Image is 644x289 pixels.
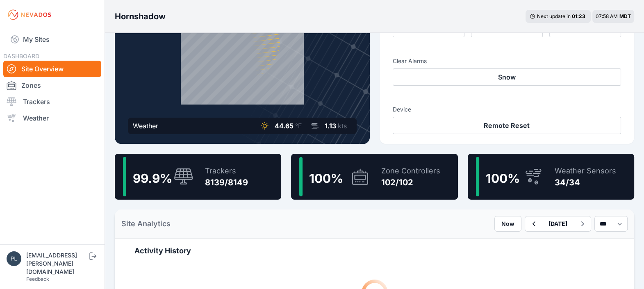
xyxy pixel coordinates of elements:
span: 44.65 [275,122,294,130]
span: MDT [619,13,631,19]
h3: Hornshadow [115,11,166,22]
div: Zone Controllers [381,165,440,177]
a: 99.9%Trackers8139/8149 [115,154,281,200]
button: [DATE] [542,216,574,231]
span: 100 % [309,171,343,186]
a: 100%Zone Controllers102/102 [291,154,457,200]
a: 100%Weather Sensors34/34 [468,154,634,200]
img: plsmith@sundt.com [7,251,21,266]
span: 99.9 % [133,171,172,186]
span: 07:58 AM [596,13,618,19]
button: Remote Reset [393,117,621,134]
button: Snow [393,68,621,86]
a: Feedback [26,276,49,282]
span: 1.13 [325,122,336,130]
div: 01 : 23 [572,13,587,20]
a: Zones [3,77,101,93]
img: Nevados [7,8,52,21]
a: Weather [3,110,101,126]
span: kts [338,122,347,130]
div: Weather Sensors [555,165,616,177]
div: [EMAIL_ADDRESS][PERSON_NAME][DOMAIN_NAME] [26,251,88,276]
span: DASHBOARD [3,52,39,59]
h3: Clear Alarms [393,57,621,65]
div: Weather [133,121,158,131]
div: 102/102 [381,177,440,188]
h2: Activity History [134,245,614,257]
button: Now [494,216,521,232]
div: 8139/8149 [205,177,248,188]
h2: Site Analytics [121,218,171,230]
nav: Breadcrumb [115,6,166,27]
div: Trackers [205,165,248,177]
span: Next update in [537,13,571,19]
span: °F [295,122,302,130]
h3: Device [393,105,621,114]
a: My Sites [3,30,101,49]
span: 100 % [486,171,520,186]
div: 34/34 [555,177,616,188]
a: Trackers [3,93,101,110]
a: Site Overview [3,61,101,77]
